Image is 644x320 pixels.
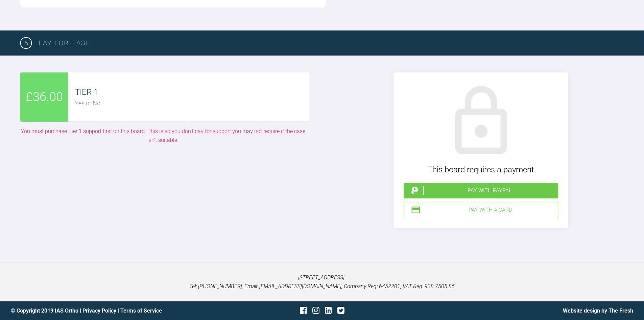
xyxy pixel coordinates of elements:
div: © Copyright 2019 IAS Ortho | | [11,306,218,315]
span: 6 [20,37,32,49]
div: This board requires a payment [404,163,558,176]
img: stripeIcon.ae7d7783.svg [411,205,421,215]
a: Website design by The Fresh [563,307,633,314]
span: £36.00 [26,87,63,107]
div: TIER 1 [75,86,309,99]
a: Terms of Service [120,307,162,314]
img: paypal.a7a4ce45.svg [410,186,420,196]
div: You must purchase Tier 1 support first on this board. This is so you don't pay for support you ma... [20,127,306,144]
a: Privacy Policy [82,307,116,314]
img: lock.6dc949b6.svg [442,83,520,161]
div: Pay with PayPal [423,186,555,195]
div: Pay with a Card [425,206,555,214]
p: [STREET_ADDRESS]. Tel: [PHONE_NUMBER], Email: [EMAIL_ADDRESS][DOMAIN_NAME], Company Reg: 6452201,... [11,273,633,291]
h3: PAY FOR CASE [39,38,624,48]
div: Yes or No [75,99,309,108]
